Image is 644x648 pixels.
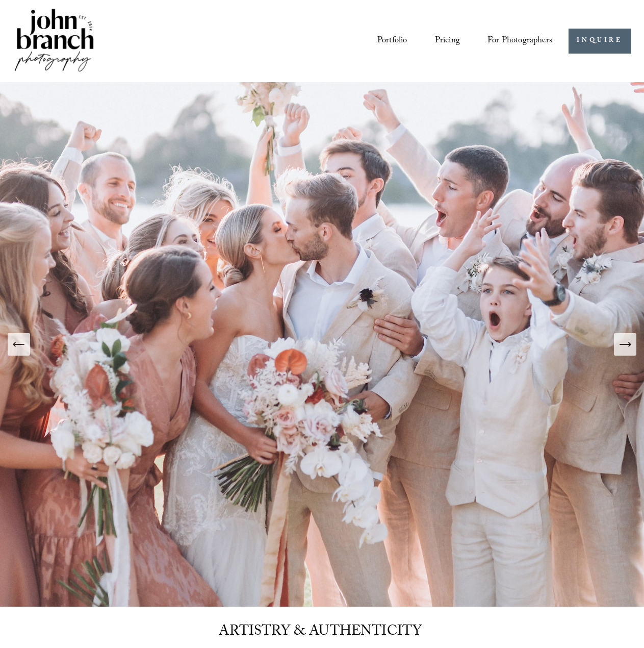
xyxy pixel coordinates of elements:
[13,7,95,76] img: John Branch IV Photography
[487,32,552,50] a: folder dropdown
[487,33,552,49] span: For Photographers
[569,29,631,54] a: INQUIRE
[435,32,460,50] a: Pricing
[219,621,422,644] span: ARTISTRY & AUTHENTICITY
[614,333,636,356] button: Next Slide
[377,32,407,50] a: Portfolio
[8,333,30,356] button: Previous Slide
